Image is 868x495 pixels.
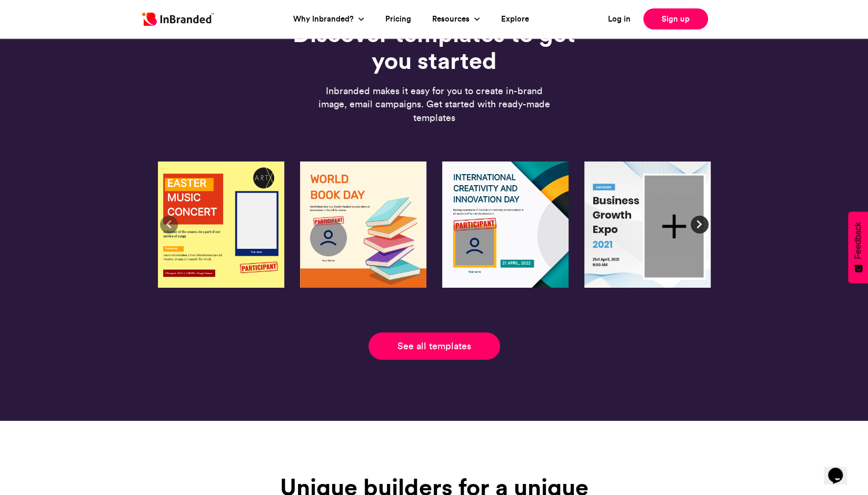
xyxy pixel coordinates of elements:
[318,85,550,125] p: Inbranded makes it easy for you to create in-brand image, email campaigns. Get started with ready...
[293,13,356,25] a: Why Inbranded?
[368,332,500,360] a: See all templates
[853,222,863,259] span: Feedback
[142,13,214,26] img: Inbranded
[271,20,597,75] h1: Discover templates to get you started
[608,13,631,25] a: Log in
[643,8,708,29] a: Sign up
[848,211,868,283] button: Feedback - Show survey
[432,13,472,25] a: Resources
[501,13,529,25] a: Explore
[385,13,411,25] a: Pricing
[824,453,857,484] iframe: chat widget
